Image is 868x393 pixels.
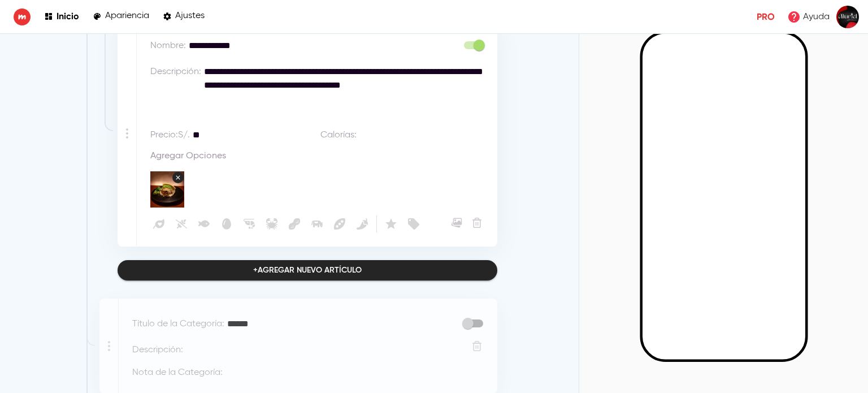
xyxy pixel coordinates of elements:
a: Ajustes [163,9,205,24]
img: ACg8ocIWeV1-m6h3OrccyPTZyFYvrjih8-DiTPAgC7v5rQBBCvzBOos=s96-c [836,6,859,28]
p: Ayuda [803,10,830,24]
a: Inicio [44,9,79,24]
p: Descripción : [150,65,201,79]
p: Pro [757,10,775,24]
button: Eliminar [470,215,484,230]
span: Agregar Opciones [150,151,226,162]
p: Título de la Categoría : [132,317,224,331]
p: Inicio [57,11,79,21]
a: Apariencia [93,9,149,24]
div: + Agregar nuevo artículo [253,264,362,278]
p: Precio : S/. [150,128,190,142]
button: +Agregar nuevo artículo [118,260,497,281]
p: Descripción : [132,343,183,357]
button: Eliminar [470,339,484,353]
svg: Destacado [384,217,398,231]
svg: En Venta [407,217,420,231]
p: Nombre : [150,39,186,53]
img: Category Item Image [150,171,184,208]
p: Calorías : [320,128,357,142]
p: Apariencia [105,11,149,21]
button: Subir Imagen del Menú [449,215,464,230]
a: Ayuda [784,7,833,27]
p: Ajustes [175,11,205,21]
p: Nota de la Categoría : [132,366,223,379]
iframe: Mobile Preview [643,34,805,360]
